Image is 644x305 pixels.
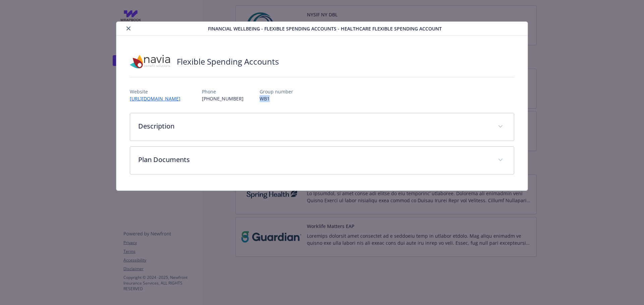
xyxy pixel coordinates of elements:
[130,52,170,72] img: Navia Benefit Solutions
[138,155,490,165] p: Plan Documents
[208,25,442,32] span: Financial Wellbeing - Flexible Spending Accounts - Healthcare Flexible Spending Account
[130,95,186,102] a: [URL][DOMAIN_NAME]
[130,113,514,141] div: Description
[124,24,132,32] button: close
[64,21,580,191] div: details for plan Financial Wellbeing - Flexible Spending Accounts - Healthcare Flexible Spending ...
[177,56,279,67] h2: Flexible Spending Accounts
[138,121,490,131] p: Description
[202,95,244,102] p: [PHONE_NUMBER]
[130,88,186,95] p: Website
[202,88,244,95] p: Phone
[260,95,293,102] p: WB1
[260,88,293,95] p: Group number
[130,147,514,174] div: Plan Documents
